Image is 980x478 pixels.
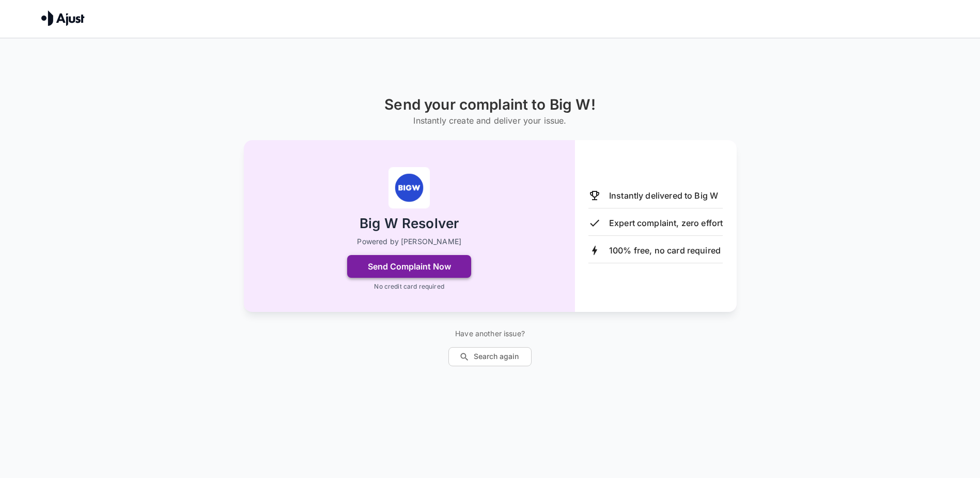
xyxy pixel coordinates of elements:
[384,113,595,128] h6: Instantly create and deliver your issue.
[41,10,85,26] img: Ajust
[384,96,595,113] h1: Send your complaint to Big W!
[360,215,459,233] h2: Big W Resolver
[347,255,471,278] button: Send Complaint Now
[448,347,532,366] button: Search again
[609,217,723,229] p: Expert complaint, zero effort
[609,244,721,257] p: 100% free, no card required
[448,328,532,339] p: Have another issue?
[609,189,718,202] p: Instantly delivered to Big W
[374,282,444,291] p: No credit card required
[388,167,430,208] img: Big W
[357,236,461,247] p: Powered by [PERSON_NAME]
